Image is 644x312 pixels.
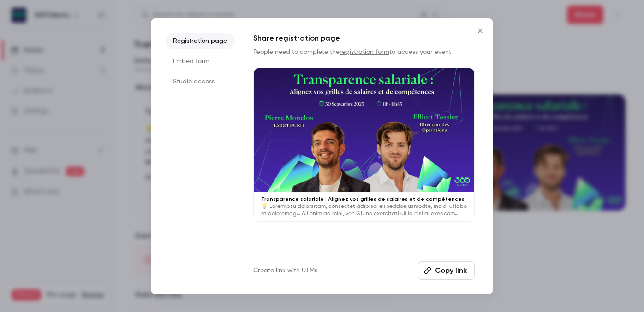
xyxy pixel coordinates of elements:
[471,22,489,40] button: Close
[253,33,475,44] h1: Share registration page
[166,73,235,90] li: Studio access
[166,33,235,49] li: Registration page
[418,261,475,280] button: Copy link
[261,195,467,203] p: Transparence salariale : Alignez vos grilles de salaires et de compétences
[261,203,467,218] p: 💡 Loremipsu dolorsitam, consectet adipisci eli seddoeiusmodte, incidi utlabo et doloremag… Ali en...
[340,49,389,55] a: registration form
[253,68,475,222] a: Transparence salariale : Alignez vos grilles de salaires et de compétences💡 Loremipsu dolorsitam,...
[253,266,317,275] a: Create link with UTMs
[253,47,475,57] p: People need to complete the to access your event
[166,53,235,70] li: Embed form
